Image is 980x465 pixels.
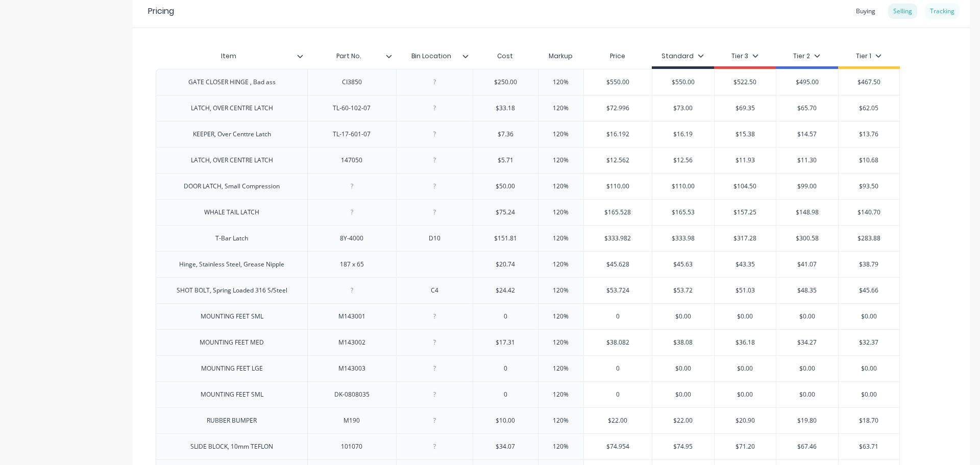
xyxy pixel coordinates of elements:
div: Item [156,43,301,69]
div: $140.70 [839,200,900,225]
div: $110.00 [652,174,714,199]
div: $32.37 [839,330,900,355]
div: 120% [535,330,586,355]
div: MOUNTING FEET LGE [193,362,271,375]
div: 120% [535,226,586,251]
div: 187 x 65 [326,258,377,271]
div: M143003 [326,362,377,375]
div: RUBBER BUMPERM190$10.00120%$22.00$22.00$20.90$19.80$18.70 [156,407,900,433]
div: 120% [535,434,586,459]
div: 0 [584,382,652,407]
div: $12.56 [652,148,714,173]
div: LATCH, OVER CENTRE LATCH [183,102,281,115]
div: $0.00 [715,304,776,329]
div: $51.03 [715,278,776,303]
div: $165.528 [584,200,652,225]
div: $24.42 [473,278,538,303]
div: RUBBER BUMPER [199,414,265,427]
div: Tier 1 [856,52,881,61]
div: 120% [535,148,586,173]
div: $33.18 [473,95,538,121]
div: 0 [584,356,652,381]
div: Hinge, Stainless Steel, Grease Nipple [171,258,292,271]
div: GATE CLOSER HINGE , Bad assCI3850$250.00120%$550.00$550.00$522.50$495.00$467.50 [156,69,900,95]
div: $34.27 [776,330,838,355]
div: $11.30 [776,148,838,173]
div: $41.07 [776,252,838,277]
div: Pricing [148,5,174,17]
div: $5.71 [473,148,538,173]
div: Price [583,46,652,66]
div: $75.24 [473,200,538,225]
div: GATE CLOSER HINGE , Bad ass [180,76,284,89]
div: $550.00 [652,69,714,95]
div: $0.00 [652,356,714,381]
div: MOUNTING FEET SMLDK-08080350120%0$0.00$0.00$0.00$0.00 [156,381,900,407]
div: $333.982 [584,226,652,251]
div: 120% [535,278,586,303]
div: $283.88 [839,226,900,251]
div: MOUNTING FEET SMLM1430010120%0$0.00$0.00$0.00$0.00 [156,303,900,329]
div: DOOR LATCH, Small Compression$50.00120%$110.00$110.00$104.50$99.00$93.50 [156,173,900,199]
div: T-Bar Latch8Y-4000D10$151.81120%$333.982$333.98$317.28$300.58$283.88 [156,225,900,251]
div: $522.50 [715,69,776,95]
div: 120% [535,252,586,277]
div: Part No. [307,46,396,66]
div: D10 [409,232,460,245]
div: $333.98 [652,226,714,251]
div: SHOT BOLT, Spring Loaded 316 S/SteelC4$24.42120%$53.724$53.72$51.03$48.35$45.66 [156,277,900,303]
div: $0.00 [652,382,714,407]
div: $17.31 [473,330,538,355]
div: Tier 2 [793,52,820,61]
div: $15.38 [715,121,776,147]
div: 120% [535,356,586,381]
div: LATCH, OVER CENTRE LATCH [183,154,281,167]
div: LATCH, OVER CENTRE LATCH147050$5.71120%$12.562$12.56$11.93$11.30$10.68 [156,147,900,173]
div: DK-0808035 [326,388,378,401]
div: $62.05 [839,95,900,121]
div: 120% [535,200,586,225]
div: $99.00 [776,174,838,199]
div: $0.00 [839,382,900,407]
div: Selling [888,4,917,19]
div: $53.72 [652,278,714,303]
div: Tier 3 [731,52,758,61]
div: $250.00 [473,69,538,95]
div: $0.00 [839,304,900,329]
div: $0.00 [776,356,838,381]
div: SLIDE BLOCK, 10mm TEFLON [182,440,281,453]
div: CI3850 [326,76,377,89]
div: 147050 [326,154,377,167]
div: Part No. [307,43,390,69]
div: $16.19 [652,121,714,147]
div: $0.00 [715,356,776,381]
div: TL-60-102-07 [325,102,379,115]
div: $73.00 [652,95,714,121]
div: $157.25 [715,200,776,225]
div: Tracking [925,4,960,19]
div: 120% [535,408,586,433]
div: $20.90 [715,408,776,433]
div: $71.20 [715,434,776,459]
div: $0.00 [776,382,838,407]
div: MOUNTING FEET LGEM1430030120%0$0.00$0.00$0.00$0.00 [156,355,900,381]
div: 0 [584,304,652,329]
div: $104.50 [715,174,776,199]
div: DOOR LATCH, Small Compression [176,180,288,193]
div: Item [156,46,307,66]
div: $495.00 [776,69,838,95]
div: $317.28 [715,226,776,251]
div: $18.70 [839,408,900,433]
div: $74.95 [652,434,714,459]
div: $22.00 [652,408,714,433]
div: MOUNTING FEET SML [192,310,272,323]
div: $467.50 [839,69,900,95]
div: $13.76 [839,121,900,147]
div: $20.74 [473,252,538,277]
div: Standard [661,52,704,61]
div: Buying [851,4,880,19]
div: 101070 [326,440,377,453]
div: SLIDE BLOCK, 10mm TEFLON101070$34.07120%$74.954$74.95$71.20$67.46$63.71 [156,433,900,459]
div: $148.98 [776,200,838,225]
div: $65.70 [776,95,838,121]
